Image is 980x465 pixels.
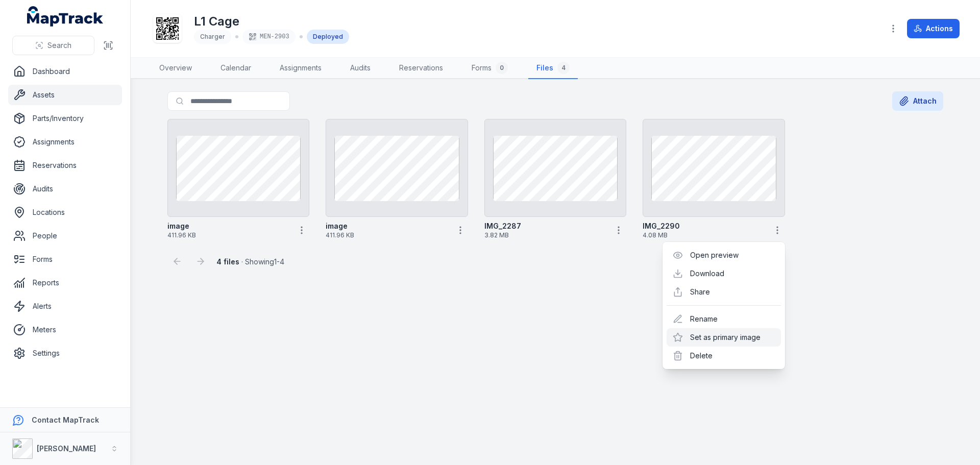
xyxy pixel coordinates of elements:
[643,231,765,239] span: 4.08 MB
[200,33,225,40] span: Charger
[307,30,349,44] div: Deployed
[167,231,290,239] span: 411.96 KB
[391,58,451,79] a: Reservations
[8,61,122,82] a: Dashboard
[216,257,239,266] strong: 4 files
[326,221,348,231] strong: image
[212,58,259,79] a: Calendar
[8,249,122,270] a: Forms
[484,231,607,239] span: 3.82 MB
[342,58,379,79] a: Audits
[557,62,570,74] div: 4
[151,58,200,79] a: Overview
[8,226,122,246] a: People
[690,268,724,279] a: Download
[12,36,94,55] button: Search
[892,91,943,111] button: Attach
[194,13,349,30] h1: L1 Cage
[667,283,781,301] div: Share
[8,85,122,105] a: Assets
[667,310,781,328] div: Rename
[8,202,122,223] a: Locations
[8,273,122,293] a: Reports
[8,155,122,176] a: Reservations
[167,221,189,231] strong: image
[47,40,71,51] span: Search
[272,58,330,79] a: Assignments
[667,246,781,264] div: Open preview
[667,347,781,365] div: Delete
[32,415,99,424] strong: Contact MapTrack
[216,257,284,266] span: · Showing 1 - 4
[8,179,122,199] a: Audits
[484,221,521,231] strong: IMG_2287
[27,6,104,27] a: MapTrack
[8,343,122,363] a: Settings
[326,231,448,239] span: 411.96 KB
[8,296,122,316] a: Alerts
[643,221,680,231] strong: IMG_2290
[528,58,578,79] a: Files4
[8,108,122,129] a: Parts/Inventory
[242,30,296,44] div: MEN-2903
[496,62,508,74] div: 0
[907,19,960,38] button: Actions
[8,132,122,152] a: Assignments
[37,444,96,453] strong: [PERSON_NAME]
[667,328,781,347] div: Set as primary image
[8,320,122,340] a: Meters
[463,58,516,79] a: Forms0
